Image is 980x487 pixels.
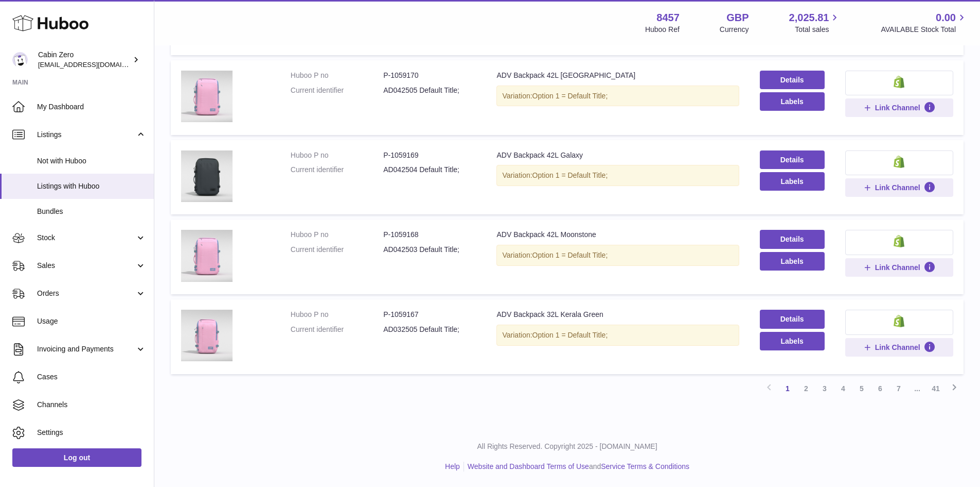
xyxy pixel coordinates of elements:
img: shopify-small.png [894,235,904,247]
p: All Rights Reserved. Copyright 2025 - [DOMAIN_NAME] [163,442,972,451]
dd: P-1059167 [383,310,476,320]
a: Details [760,310,825,328]
a: 41 [926,379,945,398]
a: 3 [815,379,834,398]
button: Link Channel [845,258,953,277]
span: Listings with Huboo [37,181,146,191]
a: 6 [871,379,889,398]
span: Listings [37,130,135,140]
a: Service Terms & Conditions [601,462,689,471]
span: Total sales [795,25,841,35]
a: 4 [834,379,852,398]
img: ADV Backpack 32L Kerala Green [181,310,233,361]
span: 2,025.81 [789,11,829,25]
dt: Huboo P no [291,310,383,320]
dt: Current identifier [291,325,383,334]
a: Help [445,462,460,471]
div: Cabin Zero [38,50,131,70]
dd: P-1059168 [383,230,476,240]
button: Link Channel [845,98,953,117]
button: Labels [760,332,825,350]
div: ADV Backpack 42L Moonstone [496,230,739,240]
span: Invoicing and Payments [37,344,135,354]
div: Variation: [496,165,739,186]
span: 0.00 [936,11,956,25]
div: Currency [720,25,749,35]
div: Variation: [496,325,739,346]
dt: Huboo P no [291,150,383,160]
div: ADV Backpack 32L Kerala Green [496,310,739,320]
span: ... [908,379,926,398]
span: Usage [37,316,146,326]
img: ADV Backpack 42L Moonstone [181,230,233,281]
dd: AD042505 Default Title; [383,86,476,95]
a: Details [760,150,825,169]
dd: P-1059170 [383,71,476,80]
dd: P-1059169 [383,150,476,160]
dt: Huboo P no [291,230,383,240]
img: shopify-small.png [894,156,904,168]
li: and [464,462,689,472]
div: Variation: [496,86,739,107]
dd: AD042504 Default Title; [383,165,476,175]
dt: Huboo P no [291,71,383,80]
span: Link Channel [875,263,920,272]
dt: Current identifier [291,165,383,175]
img: shopify-small.png [894,315,904,327]
a: 2,025.81 Total sales [789,11,841,35]
a: 0.00 AVAILABLE Stock Total [881,11,968,35]
span: Bundles [37,207,146,216]
span: My Dashboard [37,102,146,112]
dt: Current identifier [291,245,383,255]
div: ADV Backpack 42L [GEOGRAPHIC_DATA] [496,71,739,80]
img: internalAdmin-8457@internal.huboo.com [12,52,28,68]
a: 1 [778,379,797,398]
dt: Current identifier [291,86,383,95]
a: 5 [852,379,871,398]
div: ADV Backpack 42L Galaxy [496,150,739,160]
span: AVAILABLE Stock Total [881,25,968,35]
dd: AD032505 Default Title; [383,325,476,334]
span: Option 1 = Default Title; [532,171,608,179]
button: Link Channel [845,178,953,197]
img: ADV Backpack 42L Kerala Green [181,71,233,122]
img: shopify-small.png [894,76,904,88]
img: ADV Backpack 42L Galaxy [181,150,233,202]
span: Option 1 = Default Title; [532,251,608,259]
a: Log out [12,448,141,467]
span: [EMAIL_ADDRESS][DOMAIN_NAME] [38,60,151,69]
div: Huboo Ref [645,25,680,35]
button: Labels [760,92,825,111]
strong: GBP [726,11,749,25]
span: Link Channel [875,103,920,112]
span: Link Channel [875,183,920,192]
span: Settings [37,428,146,438]
a: Website and Dashboard Terms of Use [468,462,589,471]
button: Link Channel [845,338,953,357]
button: Labels [760,252,825,271]
div: Variation: [496,245,739,266]
span: Channels [37,400,146,410]
dd: AD042503 Default Title; [383,245,476,255]
a: Details [760,71,825,89]
button: Labels [760,172,825,191]
span: Stock [37,233,135,243]
span: Option 1 = Default Title; [532,92,608,100]
span: Link Channel [875,343,920,352]
span: Option 1 = Default Title; [532,331,608,339]
span: Sales [37,261,135,271]
span: Cases [37,372,146,382]
a: Details [760,230,825,248]
a: 2 [797,379,815,398]
strong: 8457 [656,11,680,25]
a: 7 [889,379,908,398]
span: Orders [37,289,135,298]
span: Not with Huboo [37,156,146,166]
